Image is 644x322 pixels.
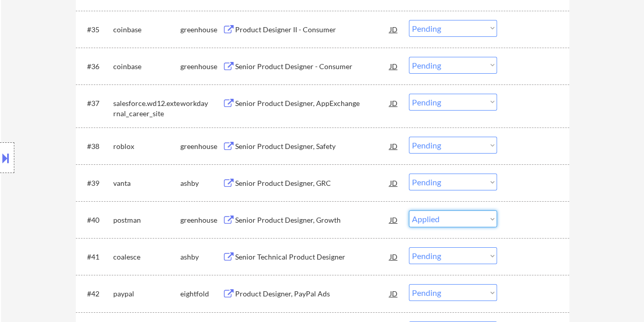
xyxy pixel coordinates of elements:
div: JD [389,20,399,38]
div: Product Designer II - Consumer [235,25,390,35]
div: JD [389,284,399,303]
div: workday [180,98,222,109]
div: #35 [87,25,105,35]
div: ashby [180,252,222,262]
div: coalesce [113,252,180,262]
div: Senior Product Designer, GRC [235,178,390,188]
div: coinbase [113,61,180,72]
div: JD [389,137,399,155]
div: JD [389,174,399,192]
div: #36 [87,61,105,72]
div: Senior Product Designer, Safety [235,141,390,152]
div: Senior Product Designer, Growth [235,215,390,225]
div: greenhouse [180,141,222,152]
div: Senior Technical Product Designer [235,252,390,262]
div: Senior Product Designer, AppExchange [235,98,390,109]
div: JD [389,210,399,229]
div: Product Designer, PayPal Ads [235,289,390,299]
div: JD [389,57,399,75]
div: JD [389,94,399,112]
div: eightfold [180,289,222,299]
div: greenhouse [180,25,222,35]
div: greenhouse [180,215,222,225]
div: ashby [180,178,222,188]
div: #41 [87,252,105,262]
div: paypal [113,289,180,299]
div: greenhouse [180,61,222,72]
div: #42 [87,289,105,299]
div: JD [389,247,399,266]
div: coinbase [113,25,180,35]
div: Senior Product Designer - Consumer [235,61,390,72]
